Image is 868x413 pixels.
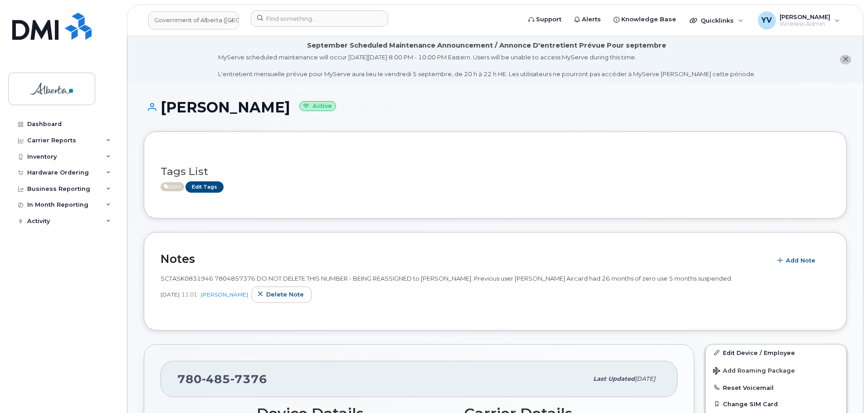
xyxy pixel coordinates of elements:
[786,256,815,265] span: Add Note
[161,166,830,177] h3: Tags List
[201,291,248,298] a: [PERSON_NAME]
[144,99,847,115] h1: [PERSON_NAME]
[202,372,230,386] span: 485
[161,182,184,191] span: Active
[181,291,197,298] span: 11:01
[230,372,267,386] span: 7376
[706,379,846,396] button: Reset Voicemail
[307,41,666,50] div: September Scheduled Maintenance Announcement / Annonce D'entretient Prévue Pour septembre
[706,396,846,412] button: Change SIM Card
[713,367,795,376] span: Add Roaming Package
[706,345,846,361] a: Edit Device / Employee
[771,253,823,269] button: Add Note
[299,101,336,112] small: Active
[177,372,267,386] span: 780
[635,375,655,382] span: [DATE]
[252,287,312,303] button: Delete note
[593,375,635,382] span: Last updated
[161,252,767,266] h2: Notes
[161,275,732,282] span: SCTASK0831946 7804857376 DO NOT DELETE THIS NUMBER - BEING REASSIGNED to [PERSON_NAME]. Previous ...
[266,290,304,299] span: Delete note
[706,361,846,379] button: Add Roaming Package
[161,291,180,298] span: [DATE]
[185,181,224,193] a: Edit Tags
[840,55,851,64] button: close notification
[218,53,756,78] div: MyServe scheduled maintenance will occur [DATE][DATE] 8:00 PM - 10:00 PM Eastern. Users will be u...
